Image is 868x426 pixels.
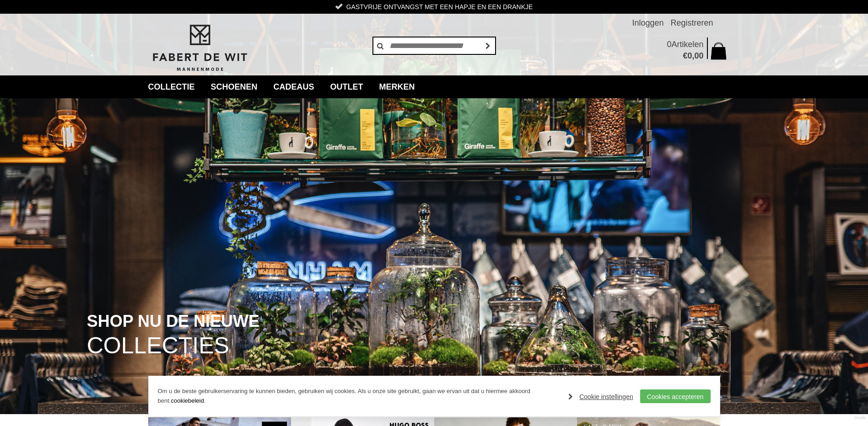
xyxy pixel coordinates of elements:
span: 0 [687,51,692,60]
span: € [683,51,687,60]
span: SHOP NU DE NIEUWE [87,313,259,330]
a: cookiebeleid [171,397,204,404]
span: 00 [694,51,703,60]
span: 0 [667,40,671,49]
a: Cadeaus [267,75,321,98]
a: Schoenen [204,75,264,98]
span: , [692,51,694,60]
a: Divide [854,412,866,424]
a: Outlet [323,75,370,98]
a: Inloggen [632,14,663,32]
a: Registreren [670,14,713,32]
a: Cookies accepteren [640,389,711,403]
span: COLLECTIES [87,334,229,357]
p: Om u de beste gebruikerservaring te kunnen bieden, gebruiken wij cookies. Als u onze site gebruik... [158,387,560,406]
a: Merken [372,75,422,98]
img: Fabert de Wit [148,23,251,73]
span: Artikelen [671,40,703,49]
a: collectie [141,75,202,98]
a: Cookie instellingen [568,390,633,404]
